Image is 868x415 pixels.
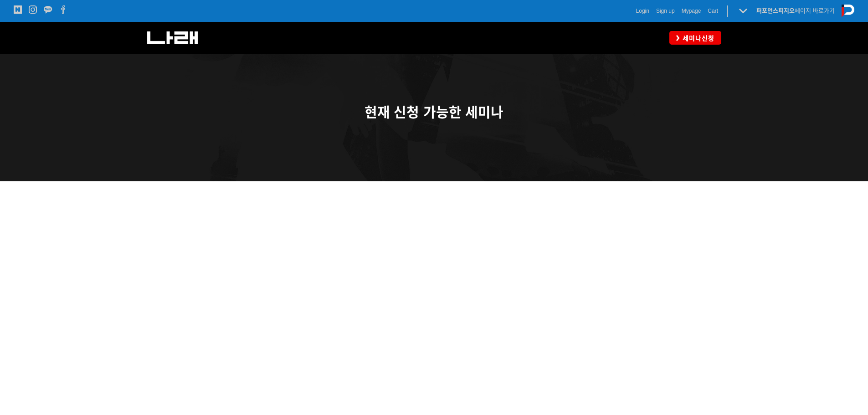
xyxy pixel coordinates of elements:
[682,6,701,15] a: Mypage
[756,7,835,14] a: 퍼포먼스피지오페이지 바로가기
[680,34,714,43] span: 세미나신청
[365,105,503,120] span: 현재 신청 가능한 세미나
[636,6,649,15] a: Login
[708,6,718,15] a: Cart
[756,7,795,14] strong: 퍼포먼스피지오
[669,31,721,44] a: 세미나신청
[656,6,675,15] a: Sign up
